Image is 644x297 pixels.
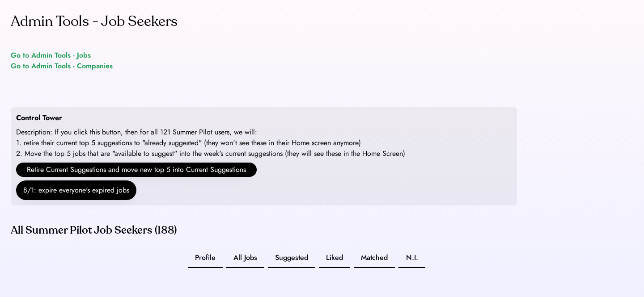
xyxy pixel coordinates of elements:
[398,248,425,268] button: N.I.
[11,223,517,238] div: All Summer Pilot Job Seekers (188)
[11,61,113,71] a: Go to Admin Tools - Companies
[11,50,91,61] a: Go to Admin Tools - Jobs
[16,180,136,200] button: 8/1: expire everyone's expired jobs
[16,127,405,159] div: Description: If you click this button, then for all 121 Summer Pilot users, we will: 1. retire th...
[16,163,257,177] button: Retire Current Suggestions and move new top 5 into Current Suggestions
[226,248,264,268] button: All Jobs
[319,248,350,268] button: Liked
[354,248,395,268] button: Matched
[188,248,223,268] button: Profile
[11,11,178,32] div: Admin Tools - Job Seekers
[268,248,315,268] button: Suggested
[16,113,62,123] div: Control Tower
